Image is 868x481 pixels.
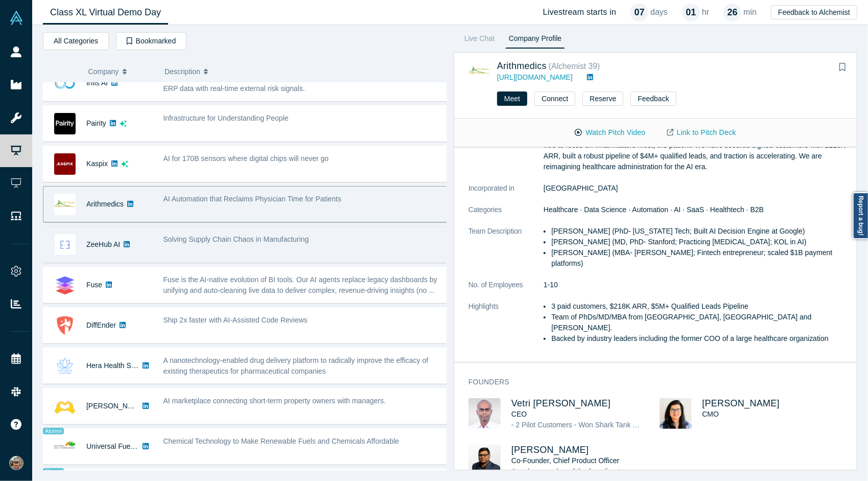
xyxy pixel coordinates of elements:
img: Infis AI's Logo [54,73,76,94]
img: ZeeHub AI's Logo [54,234,76,256]
div: 26 [723,4,741,21]
span: Solving Supply Chain Chaos in Manufacturing [163,235,309,243]
h4: Livestream starts in [543,7,617,17]
button: Watch Pitch Video [564,124,656,142]
li: Team of PhDs/MD/MBA from [GEOGRAPHIC_DATA], [GEOGRAPHIC_DATA] and [PERSON_NAME]. [551,312,850,333]
button: All Categories [43,32,109,50]
dd: [GEOGRAPHIC_DATA] [544,183,850,194]
li: [PERSON_NAME] (PhD- [US_STATE] Tech; Built AI Decision Engine at Google) [551,226,850,237]
img: Besty AI's Logo [54,396,76,417]
button: Company [88,61,154,82]
li: [PERSON_NAME] (MBA- [PERSON_NAME]; Fintech entrepreneur; scaled $1B payment platforms) [551,247,850,269]
li: Backed by industry leaders including the former COO of a large healthcare organization [551,333,850,344]
button: Feedback to Alchemist [771,5,857,19]
a: Company Profile [505,32,565,49]
button: Reserve [582,91,623,106]
span: Alumni [43,428,64,434]
span: Description [165,61,200,82]
span: A nanotechnology-enabled drug delivery platform to radically improve the efficacy of existing the... [163,356,429,375]
p: days [650,6,668,18]
img: Alchemist Vault Logo [9,11,24,25]
img: Vetri Venthan Elango's Profile Image [468,398,501,429]
span: CEO [511,410,527,418]
dt: Team Description [468,226,544,280]
span: Infrastructure for Understanding People [163,114,289,122]
span: Healthcare · Data Science · Automation · AI · SaaS · Healthtech · B2B [544,205,764,214]
a: Link to Pitch Deck [656,124,747,142]
div: 01 [682,4,700,21]
button: Feedback [630,91,676,106]
a: DiffEnder [86,321,116,329]
span: CMO [702,410,719,418]
img: Arithmedics's Logo [54,194,76,215]
a: Class XL Virtual Demo Day [43,1,168,25]
dd: 1-10 [544,280,850,290]
span: We help manufacturers predict and prevent supplier disruptions by combining internal ERP data wit... [163,74,434,93]
dt: No. of Employees [468,280,544,301]
li: [PERSON_NAME] (MD, PhD- Stanford; Practicing [MEDICAL_DATA]; KOL in AI) [551,237,850,247]
svg: dsa ai sparkles [120,120,127,127]
svg: dsa ai sparkles [121,161,128,168]
a: Hera Health Solutions [86,361,156,370]
span: Alumni [43,468,64,475]
span: Fuse is the AI-native evolution of BI tools. Our AI agents replace legacy dashboards by unifying ... [163,276,437,294]
img: Pairity's Logo [54,113,76,134]
a: Kaspix [86,159,108,168]
li: 3 paid customers, $218K ARR, $5M+ Qualified Leads Pipeline [551,301,850,312]
a: [PERSON_NAME] [511,445,589,455]
span: Co-Founder, Chief Product Officer [511,456,619,465]
p: hr [702,6,709,18]
img: Venu Appana's Profile Image [468,445,501,475]
a: Live Chat [461,32,498,49]
img: Universal Fuel Technologies's Logo [54,436,76,457]
span: AI marketplace connecting short-term property owners with managers. [163,397,386,405]
a: [PERSON_NAME] AI [86,402,153,410]
button: Description [165,61,439,82]
a: [PERSON_NAME] [702,398,780,408]
button: Meet [497,91,527,106]
button: Bookmarked [116,32,186,50]
span: Company [88,61,119,82]
a: ZeeHub AI [86,240,120,248]
button: Connect [534,91,575,106]
span: AI Automation that Reclaims Physician Time for Patients [163,195,342,203]
span: Ship 2x faster with AI-Assisted Code Reviews [163,316,308,324]
a: Pairity [86,119,106,127]
h3: Founders [468,377,836,387]
img: Kaspix's Logo [54,153,76,175]
a: Fuse [86,281,102,289]
img: Fuse's Logo [54,274,76,296]
span: AI for 170B sensors where digital chips will never go [163,154,329,163]
span: Chemical Technology to Make Renewable Fuels and Chemicals Affordable [163,437,400,445]
a: Arithmedics [86,200,124,208]
a: Infis AI [86,79,108,87]
dt: Categories [468,204,544,226]
dt: Highlights [468,301,544,355]
img: Ian Bergman's Account [9,456,24,470]
a: Arithmedics [497,61,547,71]
dt: Incorporated in [468,183,544,204]
img: Renumathy Dhanasekaran's Profile Image [660,398,692,429]
img: DiffEnder's Logo [54,315,76,336]
button: Bookmark [835,60,850,75]
a: Report a bug! [853,192,868,239]
a: [URL][DOMAIN_NAME] [497,73,573,81]
p: min [743,6,757,18]
a: Vetri [PERSON_NAME] [511,398,611,408]
img: Arithmedics's Logo [468,60,490,82]
small: ( Alchemist 39 ) [549,62,600,71]
img: Hera Health Solutions's Logo [54,355,76,377]
div: 07 [630,4,648,21]
a: Universal Fuel Technologies [86,442,176,450]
